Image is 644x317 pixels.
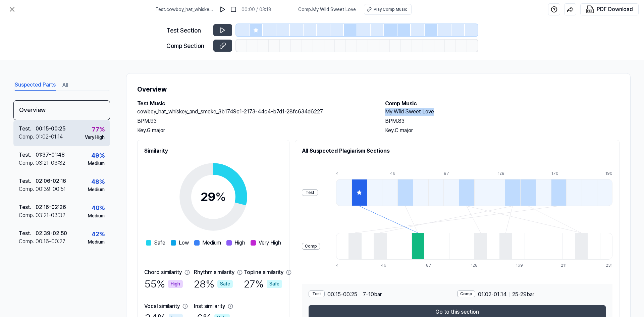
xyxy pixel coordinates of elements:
div: BPM. 83 [385,117,620,125]
div: 77 % [92,125,105,134]
div: 03:21 - 03:32 [36,211,65,219]
div: 55 % [145,276,183,292]
div: Medium [88,212,105,219]
div: Comp . [19,185,36,193]
div: 4 [336,262,348,268]
h2: My Wild Sweet Love [385,108,620,116]
span: Medium [202,239,221,247]
div: Comp [302,243,320,250]
div: 01:02 - 01:14 [36,133,63,141]
div: Test . [19,229,36,237]
div: 00:16 - 00:27 [36,237,65,246]
div: 46 [381,262,393,268]
h2: Similarity [144,147,282,155]
div: 29 [201,188,226,206]
div: Test Section [166,26,209,35]
h2: cowboy_hat_whiskey_and_smoke_3b1749c1-2173-44c4-b7d1-28fc634d6227 [137,108,372,116]
div: Inst similarity [194,302,225,310]
span: 00:15 - 00:25 [327,290,357,299]
div: Comp [457,290,475,297]
div: 00:39 - 00:51 [36,185,66,193]
div: 128 [498,170,513,176]
img: stop [230,6,237,13]
div: Test . [19,125,36,133]
img: play [219,6,226,13]
div: Chord similarity [144,268,182,276]
span: 01:02 - 01:14 [478,290,506,299]
div: 48 % [91,177,105,186]
div: Vocal similarity [144,302,180,310]
div: Topline similarity [244,268,283,276]
span: High [234,239,245,247]
span: Test . cowboy_hat_whiskey_and_smoke_3b1749c1-2173-44c4-b7d1-28fc634d6227 [156,6,215,13]
button: Play Comp Music [364,4,412,15]
h1: Overview [137,84,620,94]
button: PDF Download [585,4,634,15]
div: 42 % [92,229,105,239]
div: Comp . [19,211,36,219]
span: Very High [259,239,281,247]
div: 03:21 - 03:32 [36,159,65,167]
span: 25 - 29 bar [512,290,534,299]
div: Test [309,290,325,297]
div: Rhythm similarity [194,268,234,276]
h2: All Suspected Plagiarism Sections [302,147,612,155]
div: 46 [390,170,406,176]
div: Medium [88,186,105,193]
div: BPM. 93 [137,117,372,125]
div: 170 [551,170,567,176]
div: 211 [561,262,573,268]
div: 4 [336,170,352,176]
div: 00:15 - 00:25 [36,125,65,133]
div: 87 [444,170,459,176]
img: PDF Download [586,5,594,13]
div: PDF Download [597,5,633,14]
div: Safe [267,280,282,288]
div: 02:06 - 02:16 [36,177,66,185]
div: Comp . [19,133,36,141]
div: Test [302,189,318,196]
span: % [215,190,226,204]
div: Comp . [19,159,36,167]
span: Safe [154,239,165,247]
div: Key. C major [385,126,620,135]
div: Overview [13,100,110,120]
div: 190 [605,170,612,176]
div: 87 [426,262,438,268]
div: 28 % [194,276,233,292]
span: Low [179,239,189,247]
div: Key. G major [137,126,372,135]
div: Comp Section [166,41,209,50]
div: Safe [217,280,233,288]
div: Test . [19,177,36,185]
div: High [168,280,183,288]
button: Suspected Parts [15,80,56,91]
div: 02:16 - 02:26 [36,203,66,211]
div: 00:00 / 03:18 [241,6,271,13]
div: Very High [85,134,105,141]
div: 40 % [92,203,105,212]
button: All [62,80,68,91]
div: Medium [88,239,105,246]
div: 01:37 - 01:48 [36,151,65,159]
div: 169 [516,262,528,268]
div: 27 % [244,276,282,292]
img: share [567,6,574,13]
div: Comp . [19,237,36,246]
img: help [551,6,557,13]
div: 49 % [91,151,105,160]
div: 128 [471,262,483,268]
div: 02:39 - 02:50 [36,229,67,237]
h2: Test Music [137,100,372,108]
div: Play Comp Music [374,6,407,12]
h2: Comp Music [385,100,620,108]
div: Test . [19,203,36,211]
span: Comp . My Wild Sweet Love [298,6,356,13]
div: 231 [606,262,612,268]
span: 7 - 10 bar [363,290,382,299]
div: Medium [88,160,105,167]
div: Test . [19,151,36,159]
